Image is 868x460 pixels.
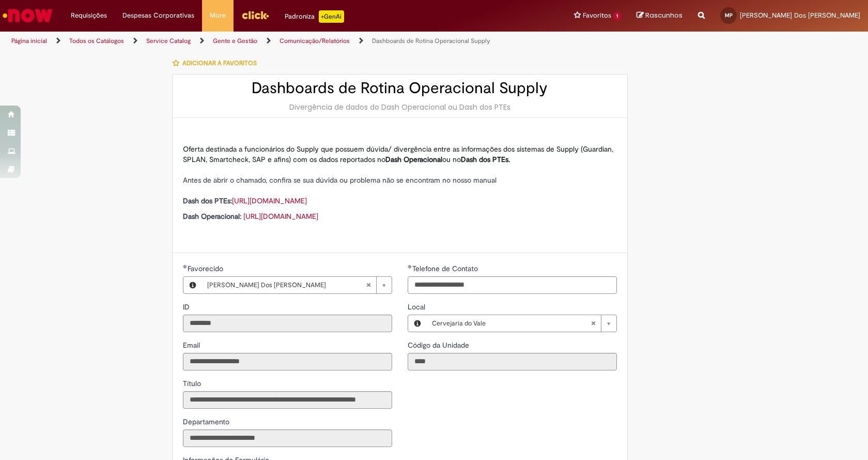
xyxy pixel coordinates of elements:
img: click_logo_yellow_360x200.png [241,7,269,23]
span: Somente leitura - Código da Unidade [408,340,471,350]
span: MP [725,12,733,19]
h2: Dashboards de Rotina Operacional Supply [183,80,617,97]
input: Código da Unidade [408,353,617,370]
span: More [210,10,226,21]
a: [URL][DOMAIN_NAME] [243,212,318,221]
span: Obrigatório Preenchido [183,264,188,269]
a: Service Catalog [146,37,191,45]
span: Antes de abrir o chamado, confira se sua dúvida ou problema não se encontram no nosso manual [183,175,497,185]
span: Favoritos [583,10,611,21]
a: Gente e Gestão [213,37,257,45]
span: Oferta destinada a funcionários do Supply que possuem dúvida/ divergência entre as informações do... [183,144,613,164]
strong: Dash Operacional: [183,212,241,221]
a: Comunicação/Relatórios [280,37,350,45]
a: Dashboards de Rotina Operacional Supply [372,37,490,45]
span: Local [408,302,427,311]
input: Departamento [183,429,392,447]
span: Telefone de Contato [412,264,480,273]
span: Somente leitura - Email [183,340,202,350]
img: ServiceNow [1,5,54,26]
span: Adicionar a Favoritos [182,59,257,67]
span: Somente leitura - Departamento [183,417,231,426]
label: Somente leitura - Código da Unidade [408,340,471,350]
input: ID [183,315,392,332]
span: Somente leitura - ID [183,302,192,311]
input: Título [183,391,392,409]
span: [PERSON_NAME] Dos [PERSON_NAME] [740,11,860,20]
span: 1 [613,12,621,21]
strong: Dash dos PTEs: [183,196,232,205]
span: Cervejaria do Vale [432,315,591,332]
input: Email [183,353,392,370]
label: Somente leitura - Departamento [183,417,231,427]
span: Requisições [71,10,107,21]
a: [URL][DOMAIN_NAME] [232,196,307,205]
span: Despesas Corporativas [122,10,194,21]
a: Rascunhos [637,11,683,21]
span: Favorecido, Marcel Elison Dos Santos Pereira [188,264,225,273]
a: Todos os Catálogos [69,37,124,45]
a: Página inicial [11,37,47,45]
strong: Dash Operacional [385,155,442,164]
div: Divergência de dados do Dash Operacional ou Dash dos PTEs [183,102,617,112]
span: Rascunhos [645,10,683,20]
label: Somente leitura - Título [183,378,203,389]
strong: Dash dos PTEs. [461,155,510,164]
label: Somente leitura - ID [183,302,192,312]
a: Cervejaria do ValeLimpar campo Local [427,315,616,332]
p: +GenAi [319,10,344,23]
abbr: Limpar campo Favorecido [361,277,376,293]
a: [PERSON_NAME] Dos [PERSON_NAME]Limpar campo Favorecido [202,277,392,293]
button: Adicionar a Favoritos [172,52,262,74]
span: [PERSON_NAME] Dos [PERSON_NAME] [207,277,366,293]
button: Local, Visualizar este registro Cervejaria do Vale [408,315,427,332]
button: Favorecido, Visualizar este registro Marcel Elison Dos Santos Pereira [183,277,202,293]
label: Somente leitura - Email [183,340,202,350]
abbr: Limpar campo Local [585,315,601,332]
div: Padroniza [285,10,344,23]
ul: Trilhas de página [8,32,571,51]
span: Somente leitura - Título [183,379,203,388]
span: Obrigatório Preenchido [408,264,412,269]
input: Telefone de Contato [408,276,617,294]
